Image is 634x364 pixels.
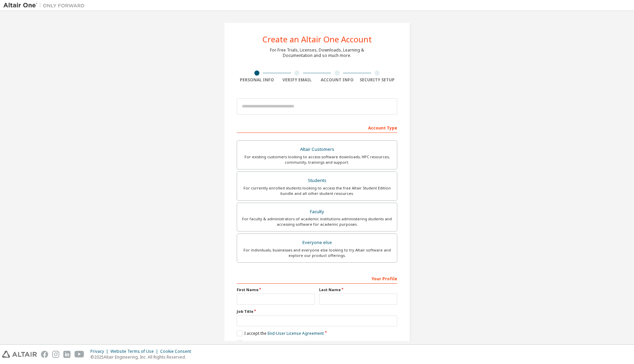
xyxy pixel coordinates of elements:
[2,351,37,358] img: altair_logo.svg
[262,35,372,43] div: Create an Altair One Account
[241,216,393,227] div: For faculty & administrators of academic institutions administering students and accessing softwa...
[110,349,160,354] div: Website Terms of Use
[3,2,88,9] img: Altair One
[41,351,48,358] img: facebook.svg
[237,273,397,284] div: Your Profile
[317,77,357,83] div: Account Info
[90,349,110,354] div: Privacy
[270,47,364,58] div: For Free Trials, Licenses, Downloads, Learning & Documentation and so much more.
[90,354,195,360] p: © 2025 Altair Engineering, Inc. All Rights Reserved.
[237,340,342,346] label: I would like to receive marketing emails from Altair
[241,185,393,196] div: For currently enrolled students looking to access the free Altair Student Edition bundle and all ...
[241,238,393,247] div: Everyone else
[63,351,70,358] img: linkedin.svg
[237,287,315,292] label: First Name
[241,145,393,154] div: Altair Customers
[237,330,324,336] label: I accept the
[268,330,324,336] a: End-User License Agreement
[52,351,59,358] img: instagram.svg
[237,309,397,314] label: Job Title
[160,349,195,354] div: Cookie Consent
[319,287,397,292] label: Last Name
[237,77,277,83] div: Personal Info
[277,77,317,83] div: Verify Email
[237,122,397,133] div: Account Type
[241,247,393,258] div: For individuals, businesses and everyone else looking to try Altair software and explore our prod...
[75,351,84,358] img: youtube.svg
[241,207,393,217] div: Faculty
[241,176,393,185] div: Students
[241,154,393,165] div: For existing customers looking to access software downloads, HPC resources, community, trainings ...
[357,77,398,83] div: Security Setup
